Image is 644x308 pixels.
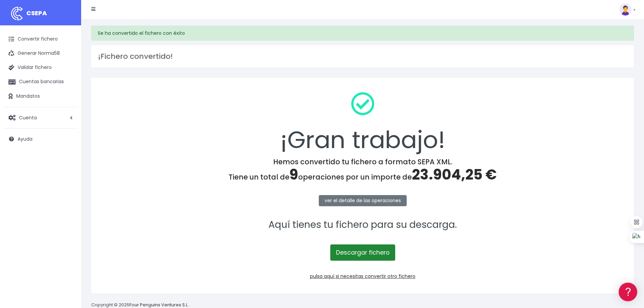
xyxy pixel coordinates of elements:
[319,195,407,206] a: ver el detalle de las operaciones
[19,114,37,121] span: Cuenta
[100,87,625,158] div: ¡Gran trabajo!
[129,302,189,308] a: Four Penguins Ventures S.L.
[100,158,625,183] h4: Hemos convertido tu fichero a formato SEPA XML. Tiene un total de operaciones por un importe de
[98,52,627,61] h3: ¡Fichero convertido!
[412,165,497,185] span: 23.904,25 €
[7,181,128,193] button: Contáctanos
[8,5,25,22] img: logo
[91,26,634,41] div: Se ha convertido el fichero con éxito
[7,75,128,81] div: Convertir ficheros
[310,273,415,280] a: pulsa aquí si necesitas convertir otro fichero
[100,217,625,233] p: Aquí tienes tu fichero para su descarga.
[7,47,128,53] div: Información general
[3,61,78,75] a: Validar fichero
[3,132,78,146] a: Ayuda
[7,106,128,117] a: Videotutoriales
[3,89,78,103] a: Mandatos
[7,86,128,96] a: Formatos
[18,136,32,142] span: Ayuda
[7,162,128,169] div: Programadores
[7,117,128,127] a: Perfiles de empresas
[7,134,128,141] div: Facturación
[93,195,130,201] a: POWERED BY ENCHANT
[289,165,298,185] span: 9
[26,9,47,17] span: CSEPA
[3,111,78,125] a: Cuenta
[7,173,128,183] a: API
[7,96,128,106] a: Problemas habituales
[7,57,128,68] a: Información general
[619,3,631,16] img: profile
[3,32,78,46] a: Convertir fichero
[7,145,128,156] a: General
[3,75,78,89] a: Cuentas bancarias
[330,244,395,261] a: Descargar fichero
[3,46,78,61] a: Generar Norma58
